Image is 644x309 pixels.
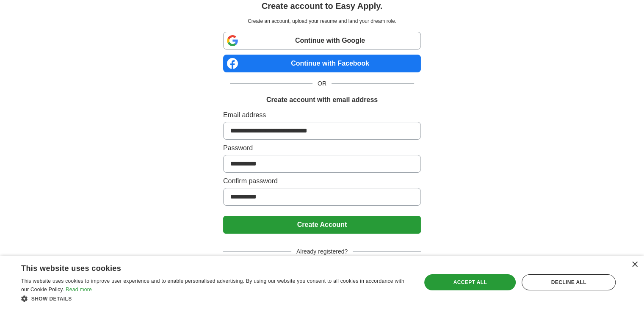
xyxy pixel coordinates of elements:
span: OR [312,79,332,88]
span: Already registered? [291,247,353,256]
button: Create Account [223,216,421,234]
span: Show details [31,296,72,302]
div: This website uses cookies [21,261,388,273]
div: Decline all [522,274,616,290]
a: Continue with Facebook [223,55,421,72]
label: Email address [223,110,421,120]
a: Read more, opens a new window [66,287,92,292]
label: Confirm password [223,176,421,186]
a: Continue with Google [223,32,421,50]
div: Accept all [424,274,516,290]
label: Password [223,143,421,153]
span: This website uses cookies to improve user experience and to enable personalised advertising. By u... [21,278,404,292]
h1: Create account with email address [266,95,378,105]
div: Close [631,262,638,268]
div: Show details [21,294,409,303]
p: Create an account, upload your resume and land your dream role. [225,17,419,25]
